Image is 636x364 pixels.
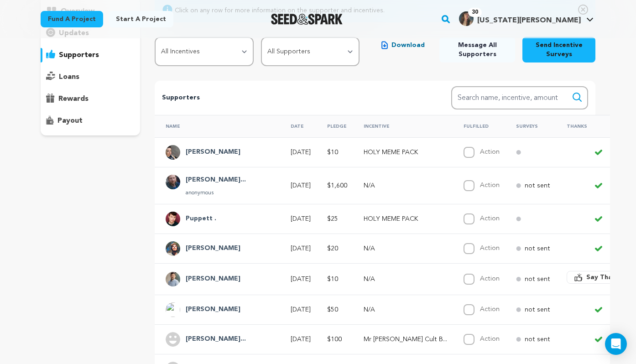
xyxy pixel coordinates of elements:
img: 86d9399ddc645d6e.jpg [166,175,180,189]
label: Action [480,215,500,222]
p: not sent [525,305,550,314]
span: [US_STATE][PERSON_NAME] [477,17,581,24]
a: Fund a project [41,11,103,27]
button: rewards [41,92,140,106]
button: Say Thanks [567,271,631,284]
h4: Jenny Waldo [186,147,240,158]
img: Action1.jpg [459,11,474,26]
span: $20 [327,245,338,252]
p: not sent [525,244,550,253]
h4: Max Silverman [186,243,240,254]
span: $100 [327,336,342,343]
p: N/A [364,275,447,284]
p: rewards [58,94,89,104]
label: Action [480,306,500,312]
a: Seed&Spark Homepage [271,14,343,25]
p: [DATE] [291,335,311,344]
img: user.png [166,332,180,347]
button: supporters [41,48,140,62]
span: $50 [327,307,338,313]
h4: Brennan Kelleher [186,175,246,186]
p: loans [59,72,79,83]
img: picture.jpeg [166,145,180,160]
img: 05cfcbf44fbfc483.jpg [166,212,180,226]
th: Thanks [556,115,636,137]
label: Action [480,276,500,282]
span: $25 [327,216,338,222]
p: HOLY MEME PACK [364,214,447,224]
button: payout [41,114,140,128]
p: [DATE] [291,275,311,284]
p: [DATE] [291,214,311,224]
h4: Harris Peter [186,304,240,315]
button: Send Incentive Surveys [522,37,595,62]
label: Action [480,245,500,251]
h4: Shabnam Mogharabi [186,334,246,345]
p: not sent [525,275,550,284]
div: Open Intercom Messenger [605,333,627,355]
span: Say Thanks [586,273,623,282]
p: N/A [364,305,447,314]
div: Virginia N.'s Profile [459,11,581,26]
th: Pledge [316,115,353,137]
button: Message All Supporters [439,37,515,62]
p: not sent [525,335,550,344]
span: Message All Supporters [447,41,508,59]
span: Download [391,41,425,50]
h4: Doug Roland [186,274,240,285]
span: Virginia N.'s Profile [457,10,595,29]
p: supporters [59,50,99,61]
img: Screen%20Shot%202022-06-18%20at%209.32.05%20PM.png [166,241,180,256]
input: Search name, incentive, amount [451,86,588,109]
p: Mr Jesus Cult Box [364,335,447,344]
span: 30 [468,8,482,17]
p: payout [57,115,83,126]
p: [DATE] [291,305,311,314]
p: anonymous [186,189,246,197]
a: Virginia N.'s Profile [457,10,595,26]
p: HOLY MEME PACK [364,148,447,157]
img: Seed&Spark Logo Dark Mode [271,14,343,25]
label: Action [480,336,500,342]
p: N/A [364,181,447,190]
label: Action [480,182,500,188]
a: Start a project [109,11,173,27]
p: Supporters [162,93,422,104]
p: [DATE] [291,244,311,253]
th: Fulfilled [453,115,505,137]
img: ACg8ocKvJtdkhs-clbHpvl8T248JSQiZidLwbTavoaKJ0Sk4cJc3iTsa=s96-c [166,302,180,317]
th: Name [155,115,280,137]
th: Incentive [353,115,453,137]
p: [DATE] [291,148,311,157]
th: Date [280,115,316,137]
button: loans [41,70,140,84]
span: $10 [327,149,338,156]
p: not sent [525,181,550,190]
span: $1,600 [327,182,347,189]
p: [DATE] [291,181,311,190]
th: Surveys [505,115,556,137]
label: Action [480,149,500,155]
p: N/A [364,244,447,253]
button: Download [374,37,432,53]
span: $10 [327,276,338,282]
img: DougRoland_sq.png [166,272,180,286]
h4: Puppett . [186,213,216,224]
